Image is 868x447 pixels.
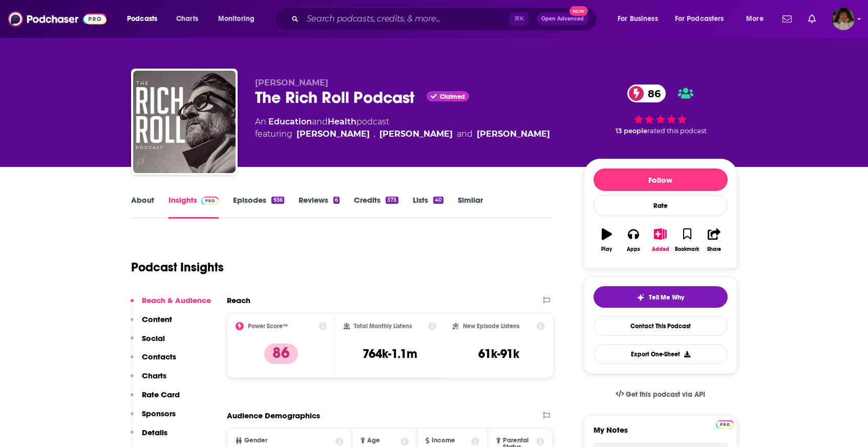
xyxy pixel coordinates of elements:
[668,11,739,27] button: open menu
[440,94,465,99] span: Claimed
[131,428,167,446] button: Details
[297,128,370,140] a: [PERSON_NAME]
[142,428,167,437] p: Details
[601,246,612,252] div: Play
[218,12,255,26] span: Monitoring
[142,295,211,305] p: Reach & Audience
[354,195,398,219] a: Credits373
[142,333,165,343] p: Social
[142,409,176,418] p: Sponsors
[739,11,776,27] button: open menu
[701,222,727,259] button: Share
[832,8,855,30] img: User Profile
[142,314,172,324] p: Content
[133,71,236,173] img: The Rich Roll Podcast
[201,197,219,205] img: Podchaser Pro
[131,314,172,333] button: Content
[674,222,701,259] button: Bookmark
[477,128,550,140] a: [PERSON_NAME]
[607,382,714,407] a: Get this podcast via API
[458,195,483,219] a: Similar
[255,128,550,140] span: featuring
[248,323,288,330] h2: Power Score™
[433,197,443,204] div: 40
[233,195,284,219] a: Episodes936
[8,9,107,29] img: Podchaser - Follow, Share and Rate Podcasts
[637,293,645,302] img: tell me why sparkle
[120,11,171,27] button: open menu
[584,78,737,141] div: 86 13 peoplerated this podcast
[168,195,219,219] a: InsightsPodchaser Pro
[778,10,796,28] a: Show notifications dropdown
[328,117,356,126] a: Health
[379,128,453,140] a: [PERSON_NAME]
[264,344,298,364] p: 86
[620,222,647,259] button: Apps
[610,11,671,27] button: open menu
[142,352,176,361] p: Contacts
[432,437,455,444] span: Income
[333,197,340,204] div: 6
[627,246,640,252] div: Apps
[244,437,267,444] span: Gender
[804,10,820,28] a: Show notifications dropdown
[131,260,224,275] h1: Podcast Insights
[227,411,320,420] h2: Audience Demographics
[131,371,166,390] button: Charts
[647,222,673,259] button: Added
[131,390,180,409] button: Rate Card
[312,117,328,126] span: and
[594,222,620,259] button: Play
[638,84,666,102] span: 86
[299,195,340,219] a: Reviews6
[616,127,647,135] span: 13 people
[569,6,588,16] span: New
[131,295,211,314] button: Reach & Audience
[457,128,473,140] span: and
[268,117,312,126] a: Education
[626,390,705,399] span: Get this podcast via API
[716,419,734,429] a: Pro website
[618,12,658,26] span: For Business
[649,293,684,302] span: Tell Me Why
[832,8,855,30] button: Show profile menu
[303,11,510,27] input: Search podcasts, credits, & more...
[541,16,584,22] span: Open Advanced
[627,84,666,102] a: 86
[271,197,284,204] div: 936
[131,195,154,219] a: About
[652,246,669,252] div: Added
[675,246,699,252] div: Bookmark
[131,409,176,428] button: Sponsors
[413,195,443,219] a: Lists40
[675,12,724,26] span: For Podcasters
[594,195,728,216] div: Rate
[374,128,375,140] span: ,
[170,11,204,27] a: Charts
[510,12,528,26] span: ⌘ K
[255,116,550,140] div: An podcast
[131,333,165,352] button: Social
[746,12,764,26] span: More
[142,371,166,380] p: Charts
[537,13,588,25] button: Open AdvancedNew
[176,12,198,26] span: Charts
[363,346,417,361] h3: 764k-1.1m
[354,323,412,330] h2: Total Monthly Listens
[707,246,721,252] div: Share
[478,346,519,361] h3: 61k-91k
[594,425,728,443] label: My Notes
[227,295,250,305] h2: Reach
[386,197,398,204] div: 373
[594,344,728,364] button: Export One-Sheet
[594,168,728,191] button: Follow
[142,390,180,399] p: Rate Card
[594,316,728,336] a: Contact This Podcast
[284,7,607,31] div: Search podcasts, credits, & more...
[832,8,855,30] span: Logged in as angelport
[463,323,519,330] h2: New Episode Listens
[647,127,707,135] span: rated this podcast
[594,286,728,308] button: tell me why sparkleTell Me Why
